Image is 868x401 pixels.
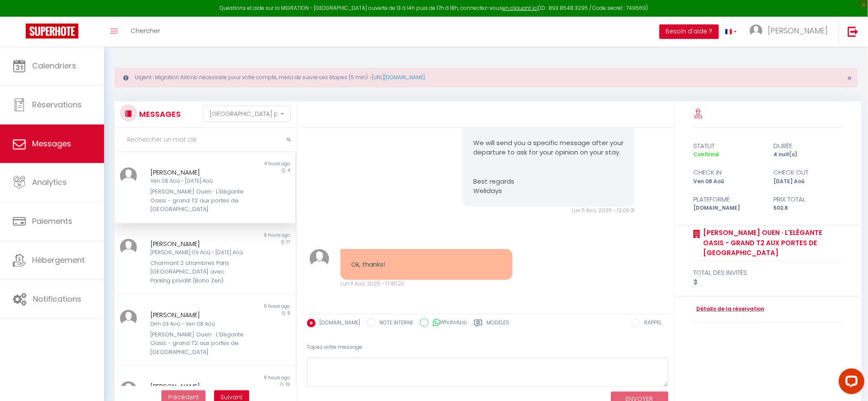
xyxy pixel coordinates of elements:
span: Hébergement [32,255,85,265]
div: statut [688,141,768,151]
div: Charmant 2 chambres Paris [GEOGRAPHIC_DATA] avec Parking privatif (Boho Zen) [150,259,245,285]
div: 502.8 [768,204,849,212]
span: Paiements [32,216,72,226]
div: [PERSON_NAME] [150,239,245,249]
a: ... [PERSON_NAME] [743,17,839,47]
a: en cliquant ici [502,4,538,12]
img: ... [310,249,329,268]
div: 9 hours ago [205,303,296,310]
div: [DOMAIN_NAME] [688,204,768,212]
a: [PERSON_NAME] Ouen · L'Elégante Oasis - grand T2 aux portes de [GEOGRAPHIC_DATA] [700,228,843,258]
span: 5 [287,310,290,316]
div: check out [768,167,849,178]
span: 17 [286,239,290,245]
a: Détails de la réservation [693,305,764,313]
input: Rechercher un mot clé [114,128,296,152]
div: [PERSON_NAME] 09 Aoû - [DATE] Aoû [150,249,245,257]
div: [PERSON_NAME] [150,167,245,178]
div: 9 hours ago [205,232,296,239]
span: Analytics [32,177,67,187]
p: We will send you a specific message after your departure to ask for your opinion on your stay. [473,138,624,157]
div: [DATE] Aoû [768,178,849,186]
div: [PERSON_NAME] [150,381,245,392]
label: RAPPEL [640,319,662,328]
label: NOTE INTERNE [376,319,414,328]
img: ... [120,167,137,184]
span: Messages [32,138,71,149]
pre: Ok, thanks! [351,260,502,270]
button: Close [847,74,852,82]
a: Chercher [124,17,167,47]
div: 9 hours ago [205,374,296,381]
div: Prix total [768,194,849,205]
img: ... [120,310,137,327]
span: × [847,73,852,83]
h3: MESSAGES [137,104,181,124]
div: 4 nuit(s) [768,151,849,159]
div: Tapez votre message [307,337,668,358]
span: 4 [287,167,290,174]
span: Confirmé [693,151,719,158]
div: Ven 08 Aoû - [DATE] Aoû [150,177,245,185]
div: 3 [693,277,843,288]
div: Dim 03 Aoû - Ven 08 Aoû [150,320,245,328]
div: Lun 11 Aoû. 2025 - 12:06:31 [462,207,635,215]
div: Ven 08 Aoû [688,178,768,186]
p: Best regards Welidays [473,177,624,196]
div: 4 hours ago [205,160,296,167]
img: ... [120,239,137,256]
div: [PERSON_NAME] Ouen · L'Elégante Oasis - grand T2 aux portes de [GEOGRAPHIC_DATA] [150,187,245,214]
span: Calendriers [32,60,76,71]
label: Modèles [487,319,510,330]
span: Réservations [32,99,82,110]
span: 19 [286,381,290,388]
div: check in [688,167,768,178]
div: [PERSON_NAME] Ouen · L'Elégante Oasis - grand T2 aux portes de [GEOGRAPHIC_DATA] [150,330,245,356]
img: logout [848,26,859,37]
div: Plateforme [688,194,768,205]
div: Lun 11 Aoû. 2025 - 17:45:20 [340,280,513,288]
span: Notifications [33,294,81,304]
span: [PERSON_NAME] [768,25,828,36]
a: [URL][DOMAIN_NAME] [372,74,425,81]
span: Chercher [131,26,160,35]
label: WhatsApp [429,318,468,328]
img: Super Booking [26,24,78,39]
iframe: LiveChat chat widget [832,365,868,401]
div: Urgent : Migration Airbnb nécessaire pour votre compte, merci de suivre ces étapes (5 min) - [114,68,858,87]
img: ... [750,24,763,37]
label: [DOMAIN_NAME] [316,319,361,328]
button: Besoin d'aide ? [659,24,719,39]
div: durée [768,141,849,151]
div: [PERSON_NAME] [150,310,245,320]
div: total des invités [693,267,843,278]
img: ... [120,381,137,398]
